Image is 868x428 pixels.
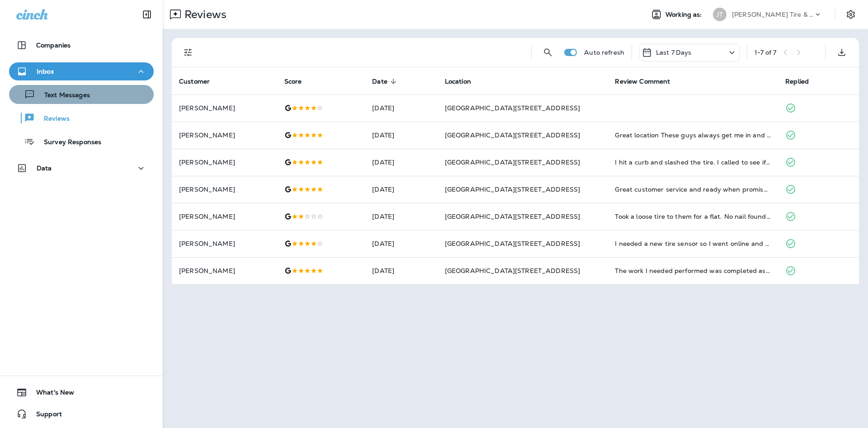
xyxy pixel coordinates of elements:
[445,185,580,193] span: [GEOGRAPHIC_DATA][STREET_ADDRESS]
[445,240,580,248] span: [GEOGRAPHIC_DATA][STREET_ADDRESS]
[9,108,154,127] button: Reviews
[833,43,851,61] button: Export as CSV
[9,383,154,401] button: What's New
[9,159,154,177] button: Data
[372,77,399,85] span: Date
[27,410,62,421] span: Support
[713,8,726,21] div: JT
[445,77,483,85] span: Location
[9,405,154,423] button: Support
[35,138,101,147] p: Survey Responses
[37,165,52,172] p: Data
[445,212,580,221] span: [GEOGRAPHIC_DATA][STREET_ADDRESS]
[732,11,813,18] p: [PERSON_NAME] Tire & Auto
[445,104,580,112] span: [GEOGRAPHIC_DATA][STREET_ADDRESS]
[615,239,771,248] div: I needed a new tire sensor so I went online and scheduled an appointment for right after work. Th...
[365,122,437,149] td: [DATE]
[785,78,809,85] span: Replied
[284,77,314,85] span: Score
[656,49,692,56] p: Last 7 Days
[179,240,270,247] p: [PERSON_NAME]
[134,5,160,24] button: Collapse Sidebar
[615,158,771,167] div: I hit a curb and slashed the tire. I called to see if I could get in to get a new tire. They took...
[615,212,771,221] div: Took a loose tire to them for a flat. No nail found instead said it was a cracked valve stem. Thi...
[584,49,624,56] p: Auto refresh
[9,132,154,151] button: Survey Responses
[179,213,270,220] p: [PERSON_NAME]
[37,68,54,75] p: Inbox
[284,78,302,85] span: Score
[365,149,437,176] td: [DATE]
[615,131,771,140] div: Great location These guys always get me in and out quick and deliver quality work Very easy to wo...
[365,230,437,257] td: [DATE]
[445,267,580,275] span: [GEOGRAPHIC_DATA][STREET_ADDRESS]
[615,266,771,275] div: The work I needed performed was completed as quickly as they could and at half the price of the d...
[445,158,580,166] span: [GEOGRAPHIC_DATA][STREET_ADDRESS]
[9,62,154,80] button: Inbox
[365,203,437,230] td: [DATE]
[615,78,670,85] span: Review Comment
[179,186,270,193] p: [PERSON_NAME]
[179,104,270,112] p: [PERSON_NAME]
[755,49,776,56] div: 1 - 7 of 7
[665,11,704,19] span: Working as:
[36,42,71,49] p: Companies
[179,132,270,139] p: [PERSON_NAME]
[445,78,471,85] span: Location
[372,78,387,85] span: Date
[445,131,580,139] span: [GEOGRAPHIC_DATA][STREET_ADDRESS]
[35,115,70,123] p: Reviews
[181,8,226,21] p: Reviews
[179,77,222,85] span: Customer
[615,185,771,194] div: Great customer service and ready when promised
[35,91,90,100] p: Text Messages
[785,77,821,85] span: Replied
[9,85,154,104] button: Text Messages
[179,267,270,274] p: [PERSON_NAME]
[179,78,210,85] span: Customer
[615,77,682,85] span: Review Comment
[179,159,270,166] p: [PERSON_NAME]
[539,43,557,61] button: Search Reviews
[27,389,74,400] span: What's New
[843,6,859,23] button: Settings
[365,176,437,203] td: [DATE]
[179,43,197,61] button: Filters
[365,257,437,284] td: [DATE]
[365,94,437,122] td: [DATE]
[9,36,154,54] button: Companies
